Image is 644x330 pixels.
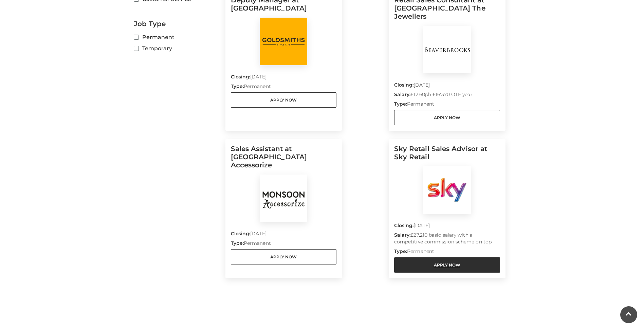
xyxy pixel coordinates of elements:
h5: Sales Assistant at [GEOGRAPHIC_DATA] Accessorize [231,145,337,175]
p: [DATE] [394,81,500,91]
strong: Closing: [394,82,414,88]
p: Permanent [394,248,500,257]
p: [DATE] [231,230,337,240]
a: Apply Now [231,92,337,108]
p: Permanent [394,100,500,110]
label: Temporary [134,44,220,53]
p: £27,210 basic salary with a competitive commission scheme on top [394,232,500,248]
p: [DATE] [394,222,500,232]
strong: Type: [231,240,244,246]
h5: Sky Retail Sales Advisor at Sky Retail [394,145,500,166]
strong: Closing: [231,231,251,237]
strong: Type: [394,248,407,254]
a: Apply Now [231,249,337,264]
label: Permanent [134,33,220,41]
strong: Salary: [394,232,411,238]
strong: Closing: [394,222,414,228]
h2: Job Type [134,20,220,28]
strong: Salary: [394,91,411,97]
strong: Closing: [231,74,251,80]
a: Apply Now [394,257,500,273]
strong: Type: [394,101,407,107]
p: Permanent [231,83,337,92]
img: Sky Retail [423,166,471,214]
p: Permanent [231,240,337,249]
a: Apply Now [394,110,500,125]
img: Goldsmiths [260,18,307,65]
p: £12.60ph £16'370 OTE year [394,91,500,100]
strong: Type: [231,83,244,89]
img: BeaverBrooks The Jewellers [423,26,471,73]
p: [DATE] [231,73,337,83]
img: Monsoon [260,175,307,222]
